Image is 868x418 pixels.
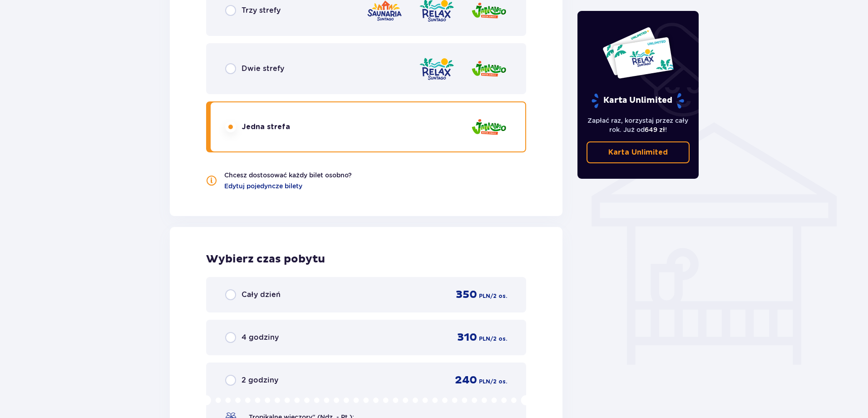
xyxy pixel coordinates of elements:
p: Wybierz czas pobytu [206,252,526,266]
span: 649 zł [645,126,665,133]
p: PLN [479,292,490,300]
p: Zapłać raz, korzystaj przez cały rok. Już od ! [587,116,690,134]
img: zone logo [471,56,507,82]
p: / 2 os. [490,292,507,300]
p: Karta Unlimited [608,147,668,157]
p: PLN [479,378,490,386]
p: 350 [456,288,477,302]
p: Dwie strefy [242,64,284,74]
p: Trzy strefy [242,5,281,15]
p: 310 [457,331,477,344]
a: Karta Unlimited [587,141,690,163]
img: zone logo [419,56,455,82]
p: PLN [479,335,490,343]
p: 2 godziny [242,375,278,385]
p: Chcesz dostosować każdy bilet osobno? [224,171,352,180]
p: / 2 os. [490,378,507,386]
p: 240 [455,373,477,387]
p: Jedna strefa [242,122,290,132]
a: Edytuj pojedyncze bilety [224,181,302,191]
img: zone logo [471,114,507,140]
p: Cały dzień [242,290,281,300]
p: Karta Unlimited [591,93,685,109]
p: / 2 os. [490,335,507,343]
p: 4 godziny [242,332,279,342]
